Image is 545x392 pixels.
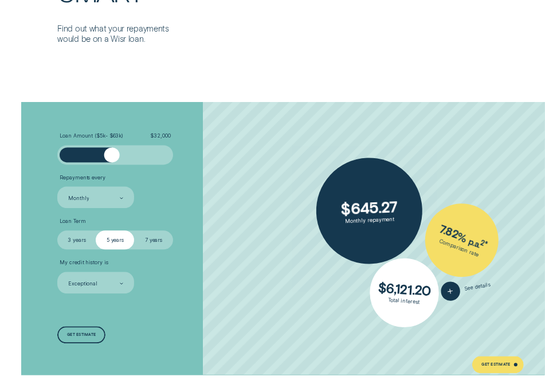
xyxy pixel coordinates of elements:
[472,356,524,373] a: Get Estimate
[60,259,108,265] span: My credit history is
[57,23,182,44] p: Find out what your repayments would be on a Wisr loan.
[60,132,123,139] span: Loan Amount ( $5k - $63k )
[57,230,96,250] label: 3 years
[60,174,105,181] span: Repayments every
[57,326,105,343] a: Get estimate
[60,218,85,224] span: Loan Term
[135,230,173,250] label: 7 years
[68,280,97,286] div: Exceptional
[464,281,491,292] span: See details
[150,132,170,139] span: $ 32,000
[68,195,89,201] div: Monthly
[96,230,134,250] label: 5 years
[440,275,492,302] button: See details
